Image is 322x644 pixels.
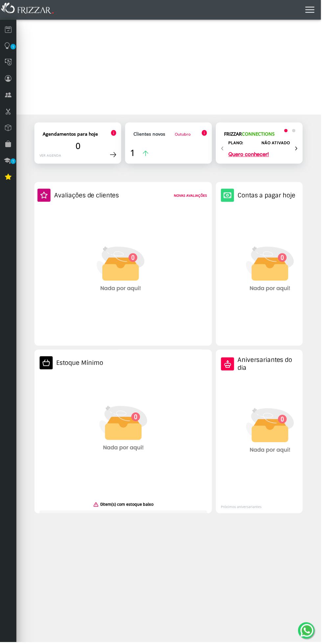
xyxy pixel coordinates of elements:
[72,211,170,342] img: Sem avaliações para pagar
[221,211,320,342] img: Sem contas para pagar
[242,131,276,137] span: CONNECTIONS
[221,189,235,203] img: Ícone de um cofre
[134,131,166,137] strong: Clientes novos
[43,131,98,137] strong: Agendamentos para hoje
[76,141,80,152] span: 0
[101,503,154,509] strong: item(s) com estoque baixo
[54,192,119,200] h2: Avaliações de clientes
[202,130,208,137] img: Ícone de informação
[110,152,117,158] img: Ícone de seta para a direita
[39,154,61,158] a: Ver agenda
[229,152,270,158] a: Quero conhecer!
[37,189,51,203] img: Ícone de estrela
[111,130,117,137] img: Ícone de informação
[11,159,16,165] span: 1
[56,360,103,368] h2: Estoque Mínimo
[39,357,53,371] img: Ícone de um carrinho de compras
[39,512,208,527] button: Conferir estoque
[174,194,208,198] strong: Novas avaliações
[221,359,235,372] img: Ícone de bolo de aniversário
[300,625,316,640] img: whatsapp.png
[238,357,299,373] h2: Aniversariantes do dia
[175,132,191,137] span: Outubro
[225,131,276,137] strong: FRIZZAR
[101,503,103,509] span: 0
[221,373,320,504] img: Sem avaliações para pagar
[134,131,191,137] a: Clientes novosOutubro
[130,147,149,159] a: 1
[221,141,224,155] span: Previous
[130,147,135,159] span: 1
[143,151,149,157] img: Ícone de seta para a cima
[296,141,299,155] span: Next
[74,371,173,502] img: Sem estoque para mostrar
[229,141,244,146] h2: Plano:
[221,506,262,511] span: Próximos aniversariantes
[262,141,291,146] label: NÃO ATIVADO
[238,192,296,200] h2: Contas a pagar hoje
[94,503,99,509] img: Ícone de atenção
[11,44,16,50] span: 1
